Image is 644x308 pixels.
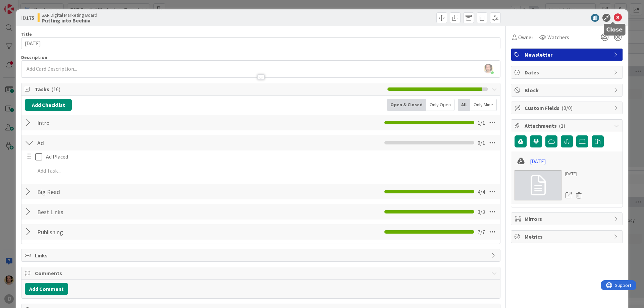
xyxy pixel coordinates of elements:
span: Comments [35,269,488,277]
input: Add Checklist... [35,226,186,238]
h5: Close [606,26,623,33]
div: Only Mine [470,99,497,111]
div: All [458,99,470,111]
span: Tasks [35,85,384,93]
div: Only Open [426,99,454,111]
span: ID [21,14,34,22]
span: Mirrors [525,215,610,223]
span: Watchers [547,33,569,41]
b: Putting into Beehiiv [42,18,97,23]
input: Add Checklist... [35,117,186,129]
span: 7 / 7 [478,228,485,236]
span: Support [14,1,31,9]
img: 1Ol1I4EqlztBw9wu105dBxD3jTh8plql.jpg [484,64,493,73]
div: Open & Closed [387,99,426,111]
span: Custom Fields [525,104,610,112]
a: Open [565,191,572,200]
span: Description [21,54,47,60]
span: 1 / 1 [478,119,485,127]
span: Newsletter [525,51,610,59]
span: ( 1 ) [559,122,565,129]
span: Owner [518,33,533,41]
span: Dates [525,68,610,76]
input: Add Checklist... [35,206,186,218]
b: 175 [26,14,34,21]
input: type card name here... [21,37,500,49]
span: Metrics [525,233,610,241]
button: Add Checklist [25,99,72,111]
label: Title [21,31,32,37]
span: ( 16 ) [51,86,60,93]
span: Attachments [525,122,610,130]
span: Block [525,86,610,94]
input: Add Checklist... [35,186,186,198]
span: 0 / 1 [478,139,485,147]
a: [DATE] [530,157,546,165]
p: Ad Placed [46,153,495,161]
span: Links [35,251,488,259]
input: Add Checklist... [35,137,186,149]
span: 3 / 3 [478,208,485,216]
span: SAR Digital Marketing Board [42,12,97,18]
div: [DATE] [565,170,584,177]
span: 4 / 4 [478,188,485,196]
span: ( 0/0 ) [561,105,573,111]
button: Add Comment [25,283,68,295]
